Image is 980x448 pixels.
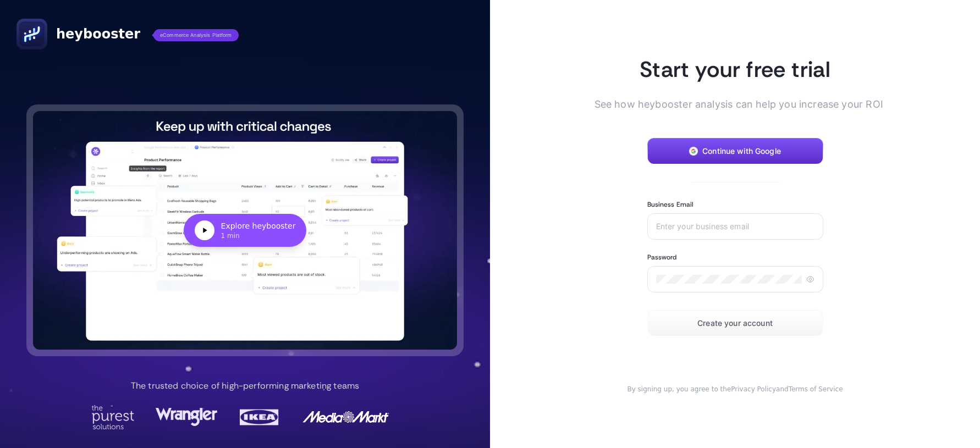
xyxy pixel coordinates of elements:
[56,25,140,43] span: heybooster
[789,385,843,393] a: Terms of Service
[131,379,359,392] p: The trusted choice of high-performing marketing teams
[647,200,694,209] label: Business Email
[647,138,823,164] button: Continue with Google
[702,147,781,156] span: Continue with Google
[656,222,814,231] input: Enter your business email
[16,19,239,49] a: heyboostereCommerce Analysis Platform
[238,405,282,429] img: Ikea
[612,385,858,394] div: and
[221,220,296,231] div: Explore heybooster
[153,29,239,41] span: eCommerce Analysis Platform
[156,405,217,429] img: Wrangler
[612,55,858,84] h1: Start your free trial
[697,319,773,328] span: Create your account
[221,231,296,240] div: 1 min
[647,253,677,262] label: Password
[33,111,457,350] button: Explore heybooster1 min
[91,405,135,429] img: Purest
[647,310,823,336] button: Create your account
[302,405,390,429] img: MediaMarkt
[731,385,776,393] a: Privacy Policy
[627,385,731,393] span: By signing up, you agree to the
[594,97,858,112] span: See how heybooster analysis can help you increase your ROI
